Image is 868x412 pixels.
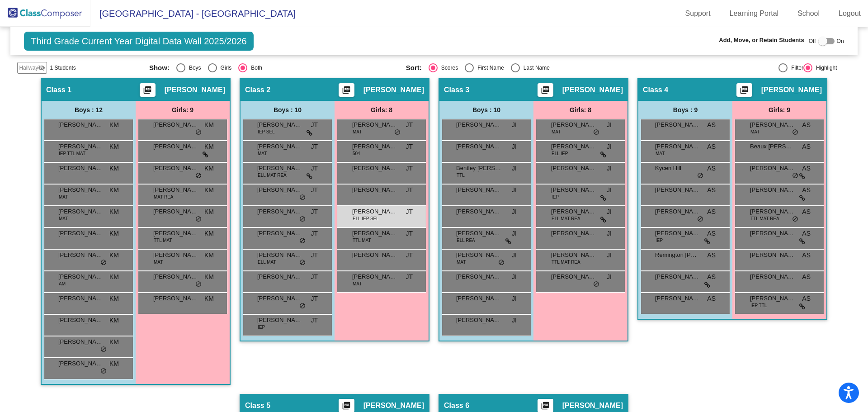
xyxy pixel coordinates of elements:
[656,150,665,157] span: MAT
[90,6,296,21] span: [GEOGRAPHIC_DATA] - [GEOGRAPHIC_DATA]
[551,120,596,129] span: [PERSON_NAME]
[311,207,318,217] span: JT
[109,207,119,217] span: KM
[204,185,214,195] span: KM
[136,101,230,119] div: Girls: 9
[750,215,779,222] span: TTL MAT REA
[444,401,469,410] span: Class 6
[707,185,716,195] span: AS
[802,272,811,282] span: AS
[58,316,104,325] span: [PERSON_NAME]
[258,259,276,265] span: ELL MAT
[655,207,700,216] span: [PERSON_NAME]
[352,229,397,238] span: [PERSON_NAME]
[678,6,718,21] a: Support
[457,237,475,244] span: ELL REA
[58,251,104,260] span: [PERSON_NAME]
[257,294,302,303] span: [PERSON_NAME]
[792,216,798,223] span: do_not_disturb_alt
[204,294,214,303] span: KM
[311,251,318,260] span: JT
[540,85,551,98] mat-icon: picture_as_pdf
[457,172,465,179] span: TTL
[607,185,612,195] span: JI
[339,83,354,97] button: Print Students Details
[352,185,397,194] span: [PERSON_NAME]
[643,85,668,95] span: Class 4
[707,142,716,152] span: AS
[406,64,422,72] span: Sort:
[257,120,302,129] span: [PERSON_NAME]
[498,259,505,266] span: do_not_disturb_alt
[750,272,795,281] span: [PERSON_NAME]
[551,185,596,194] span: [PERSON_NAME]
[638,101,732,119] div: Boys : 9
[551,251,596,260] span: [PERSON_NAME]
[109,294,119,303] span: KM
[109,272,119,282] span: KM
[512,251,517,260] span: JI
[593,281,599,288] span: do_not_disturb_alt
[247,64,262,72] div: Both
[655,272,700,281] span: [PERSON_NAME]
[707,120,716,130] span: AS
[655,120,700,129] span: [PERSON_NAME]
[299,237,306,245] span: do_not_disturb_alt
[802,120,811,130] span: AS
[245,401,270,410] span: Class 5
[352,207,397,216] span: [PERSON_NAME]
[311,142,318,152] span: JT
[406,272,413,282] span: JT
[802,251,811,260] span: AS
[58,185,104,194] span: [PERSON_NAME]
[444,85,469,95] span: Class 3
[655,229,700,238] span: [PERSON_NAME]
[750,185,795,194] span: [PERSON_NAME]
[299,194,306,201] span: do_not_disturb_alt
[258,324,265,331] span: IEP
[722,6,786,21] a: Learning Portal
[245,85,270,95] span: Class 2
[311,185,318,195] span: JT
[185,64,201,72] div: Boys
[257,316,302,325] span: [PERSON_NAME]
[512,272,517,282] span: JI
[750,142,795,151] span: Beaux [PERSON_NAME]
[739,85,750,98] mat-icon: picture_as_pdf
[109,337,119,347] span: KM
[512,164,517,173] span: JI
[100,368,107,375] span: do_not_disturb_alt
[456,207,501,216] span: [PERSON_NAME]
[792,129,798,136] span: do_not_disturb_alt
[195,129,202,136] span: do_not_disturb_alt
[19,64,38,72] span: Hallway
[719,36,804,45] span: Add, Move, or Retain Students
[59,150,85,157] span: IEP TTL MAT
[750,128,759,135] span: MAT
[204,120,214,130] span: KM
[552,259,580,265] span: TTL MAT REA
[512,142,517,152] span: JI
[142,85,153,98] mat-icon: picture_as_pdf
[58,359,104,368] span: [PERSON_NAME]
[512,185,517,195] span: JI
[750,302,767,309] span: IEP TTL
[58,207,104,216] span: [PERSON_NAME]
[58,272,104,281] span: [PERSON_NAME]
[311,120,318,130] span: JT
[607,120,612,130] span: JI
[100,259,107,266] span: do_not_disturb_alt
[707,164,716,173] span: AS
[257,185,302,194] span: [PERSON_NAME]
[352,142,397,151] span: [PERSON_NAME]
[551,207,596,216] span: [PERSON_NAME]
[42,101,136,119] div: Boys : 12
[59,280,66,287] span: AM
[406,229,413,238] span: JT
[538,83,553,97] button: Print Students Details
[153,185,198,194] span: [PERSON_NAME]
[299,216,306,223] span: do_not_disturb_alt
[655,294,700,303] span: [PERSON_NAME]
[257,164,302,173] span: [PERSON_NAME]
[149,64,170,72] span: Show:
